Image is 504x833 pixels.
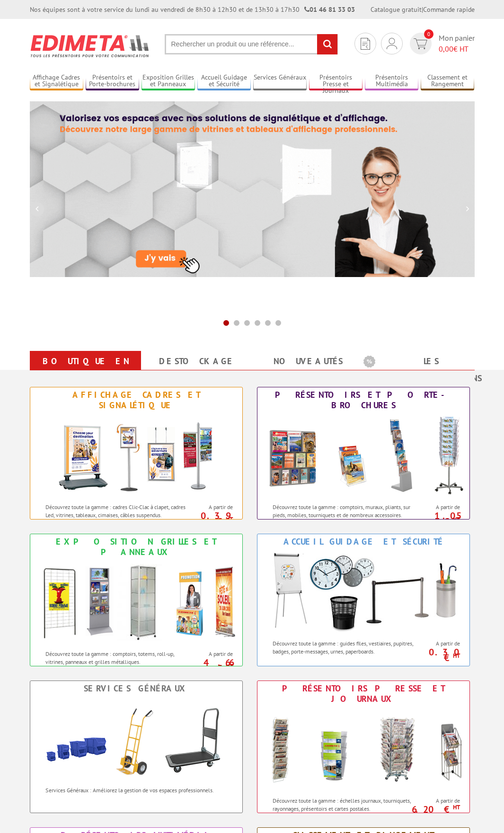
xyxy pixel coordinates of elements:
[259,707,468,792] img: Présentoirs Presse et Journaux
[439,44,453,54] span: 0,00
[439,44,475,54] span: € HT
[259,549,468,635] img: Accueil Guidage et Sécurité
[363,353,482,372] b: Les promotions
[371,5,475,14] div: |
[49,413,224,498] img: Affichage Cadres et Signalétique
[421,73,474,89] a: Classement et Rangement
[32,560,240,645] img: Exposition Grilles et Panneaux
[257,387,470,520] a: Présentoirs et Porte-brochures Présentoirs et Porte-brochures Découvrez toute la gamme : comptoir...
[32,696,240,781] img: Services Généraux
[453,515,460,523] sup: HT
[45,650,186,666] p: Découvrez toute la gamme : comptoirs, totems, roll-up, vitrines, panneaux et grilles métalliques.
[30,73,83,89] a: Affichage Cadres et Signalétique
[361,38,370,50] img: devis rapide
[363,353,476,387] a: Les promotions
[189,503,233,511] span: A partir de
[371,5,422,14] a: Catalogue gratuit
[33,390,240,411] div: Affichage Cadres et Signalétique
[30,681,243,813] a: Services Généraux Services Généraux Services Généraux : Améliorez la gestion de vos espaces profe...
[365,73,418,89] a: Présentoirs Multimédia
[257,534,470,666] a: Accueil Guidage et Sécurité Accueil Guidage et Sécurité Découvrez toute la gamme : guides files, ...
[33,683,240,694] div: Services Généraux
[33,537,240,557] div: Exposition Grilles et Panneaux
[407,33,475,54] a: devis rapide 0 Mon panier 0,00€ HT
[257,681,470,813] a: Présentoirs Presse et Journaux Présentoirs Presse et Journaux Découvrez toute la gamme : échelles...
[226,515,233,523] sup: HT
[86,73,139,89] a: Présentoirs et Porte-brochures
[423,5,475,14] a: Commande rapide
[453,652,460,660] sup: HT
[387,38,397,49] img: devis rapide
[453,803,460,811] sup: HT
[45,503,186,519] p: Découvrez toute la gamme : cadres Clic-Clac à clapet, cadres Led, vitrines, tableaux, cimaises, c...
[259,413,468,498] img: Présentoirs et Porte-brochures
[309,73,363,89] a: Présentoirs Presse et Journaux
[30,5,355,14] div: Nos équipes sont à votre service du lundi au vendredi de 8h30 à 12h30 et de 13h30 à 17h30
[414,38,427,49] img: devis rapide
[439,33,475,54] span: Mon panier
[416,797,460,805] span: A partir de
[30,353,142,387] a: Boutique en ligne
[412,513,460,524] p: 1.05 €
[317,34,337,54] input: rechercher
[141,73,195,89] a: Exposition Grilles et Panneaux
[273,639,414,655] p: Découvrez toute la gamme : guides files, vestiaires, pupitres, badges, porte-messages, urnes, pap...
[304,5,355,14] strong: 01 46 81 33 03
[260,683,467,704] div: Présentoirs Presse et Journaux
[273,503,414,519] p: Découvrez toute la gamme : comptoirs, muraux, pliants, sur pieds, mobiles, tourniquets et de nomb...
[226,662,233,670] sup: HT
[165,34,338,54] input: Rechercher un produit ou une référence...
[416,640,460,647] span: A partir de
[197,73,251,89] a: Accueil Guidage et Sécurité
[424,29,433,39] span: 0
[260,390,467,411] div: Présentoirs et Porte-brochures
[253,73,307,89] a: Services Généraux
[141,353,253,370] a: Destockage
[185,660,233,671] p: 4.66 €
[30,387,243,520] a: Affichage Cadres et Signalétique Affichage Cadres et Signalétique Découvrez toute la gamme : cadr...
[189,650,233,658] span: A partir de
[252,353,364,370] a: nouveautés
[45,786,239,794] p: Services Généraux : Améliorez la gestion de vos espaces professionnels.
[30,28,150,63] img: Présentoir, panneau, stand - Edimeta - PLV, affichage, mobilier bureau, entreprise
[412,806,460,812] p: 6.20 €
[30,534,243,666] a: Exposition Grilles et Panneaux Exposition Grilles et Panneaux Découvrez toute la gamme : comptoir...
[260,537,467,547] div: Accueil Guidage et Sécurité
[412,649,460,661] p: 0.30 €
[273,797,414,813] p: Découvrez toute la gamme : échelles journaux, tourniquets, rayonnages, présentoirs et cartes post...
[185,513,233,524] p: 0.39 €
[416,503,460,511] span: A partir de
